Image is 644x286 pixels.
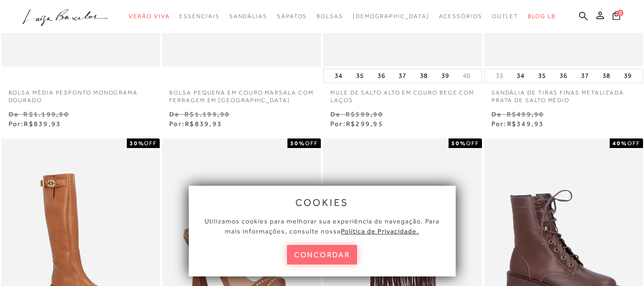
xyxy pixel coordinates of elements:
small: De [9,110,19,118]
span: [DEMOGRAPHIC_DATA] [353,13,429,20]
a: MULE DE SALTO ALTO EM COURO BEGE COM LAÇOS [323,83,482,105]
span: OFF [466,140,479,147]
a: Bolsa média pesponto monograma dourado [1,83,160,105]
a: noSubCategoriesText [277,8,307,25]
a: noSubCategoriesText [179,8,219,25]
small: De [169,110,179,118]
strong: 40% [613,140,627,147]
button: 39 [621,69,634,83]
strong: 30% [130,140,144,147]
button: 34 [514,69,527,83]
a: noSubCategoriesText [439,8,482,25]
strong: 50% [451,140,466,147]
span: cookies [296,197,349,208]
button: 35 [353,69,367,83]
button: 35 [535,69,549,83]
small: R$1.199,90 [184,110,230,118]
span: R$299,95 [346,120,383,127]
a: noSubCategoriesText [492,8,519,25]
button: 38 [417,69,430,83]
a: BOLSA PEQUENA EM COURO MARSALA COM FERRAGEM EM [GEOGRAPHIC_DATA] [162,83,321,105]
a: noSubCategoriesText [317,8,343,25]
span: Acessórios [439,13,482,20]
small: De [491,110,501,118]
button: 36 [557,69,570,83]
span: BLOG LB [528,13,555,20]
strong: 50% [290,140,305,147]
span: Outlet [492,13,519,20]
span: Essenciais [179,13,219,20]
button: 37 [578,69,592,83]
small: R$499,90 [507,110,544,118]
span: OFF [144,140,157,147]
button: 40 [460,71,473,80]
button: 0 [610,11,623,23]
button: 33 [493,71,506,80]
span: R$349,93 [507,120,544,127]
a: noSubCategoriesText [353,8,429,25]
span: Sapatos [277,13,307,20]
small: R$599,90 [346,110,383,118]
small: De [330,110,340,118]
button: 37 [396,69,409,83]
a: noSubCategoriesText [229,8,267,25]
a: BLOG LB [528,8,555,25]
button: 38 [600,69,613,83]
small: R$1.199,90 [23,110,69,118]
span: Verão Viva [129,13,170,20]
a: SANDÁLIA DE TIRAS FINAS METALIZADA PRATA DE SALTO MÉDIO [484,83,643,105]
span: Por: [169,120,222,127]
span: OFF [305,140,318,147]
span: Sandálias [229,13,267,20]
span: Bolsas [317,13,343,20]
button: concordar [287,245,358,265]
span: 0 [617,10,624,16]
a: Política de Privacidade. [341,227,419,235]
span: Por: [330,120,383,127]
span: Por: [9,120,61,127]
span: Utilizamos cookies para melhorar sua experiência de navegação. Para mais informações, consulte nossa [204,217,440,235]
button: 39 [439,69,452,83]
span: Por: [491,120,544,127]
a: noSubCategoriesText [129,8,170,25]
span: OFF [627,140,640,147]
span: R$839,93 [185,120,222,127]
button: 34 [332,69,345,83]
span: R$839,93 [24,120,61,127]
button: 36 [375,69,388,83]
